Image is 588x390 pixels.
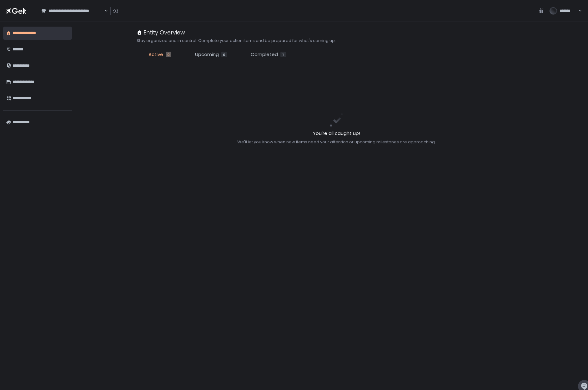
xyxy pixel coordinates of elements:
span: Completed [251,51,278,58]
h2: You're all caught up! [237,130,436,137]
h2: Stay organized and in control. Complete your action items and be prepared for what's coming up. [137,38,336,44]
span: Active [148,51,163,58]
span: Upcoming [195,51,219,58]
div: Search for option [38,4,108,18]
div: 0 [221,52,227,57]
div: 1 [280,52,286,57]
div: 0 [166,52,171,57]
div: Entity Overview [137,28,185,37]
div: We'll let you know when new items need your attention or upcoming milestones are approaching. [237,139,436,145]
